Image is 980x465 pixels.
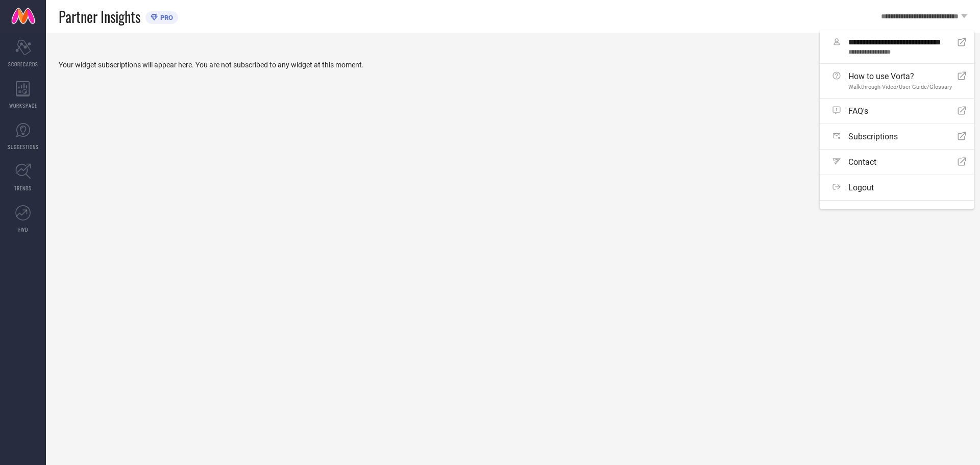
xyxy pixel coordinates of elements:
[14,184,32,192] span: TRENDS
[848,84,952,90] span: Walkthrough Video/User Guide/Glossary
[848,71,952,81] span: How to use Vorta?
[820,64,974,98] a: How to use Vorta?Walkthrough Video/User Guide/Glossary
[59,48,967,69] div: Your widget subscriptions will appear here. You are not subscribed to any widget at this moment.
[848,157,876,167] span: Contact
[916,208,966,215] span: Terms & Conditions
[158,14,173,21] span: PRO
[9,102,37,109] span: WORKSPACE
[18,226,28,233] span: FWD
[8,143,39,151] span: SUGGESTIONS
[848,132,898,141] span: Subscriptions
[820,99,974,124] a: FAQ's
[820,150,974,175] a: Contact
[59,6,140,27] span: Partner Insights
[848,106,868,116] span: FAQ's
[8,60,38,68] span: SCORECARDS
[848,183,874,192] span: Logout
[820,124,974,149] a: Subscriptions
